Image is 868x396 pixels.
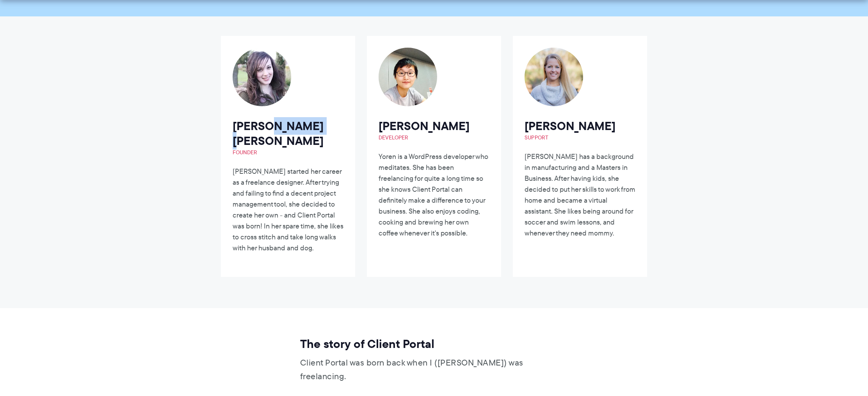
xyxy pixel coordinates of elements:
p: [PERSON_NAME] started her career as a freelance designer. After trying and failing to find a dece... [233,166,343,253]
p: [PERSON_NAME] has a background in manufacturing and a Masters in Business. After having kids, she... [525,151,635,239]
h2: [PERSON_NAME] [525,119,635,141]
h2: The story of Client Portal [300,337,566,351]
img: Laura Elizabeth [233,48,291,106]
span: Support [525,134,635,141]
span: Developer [379,134,489,141]
img: Carrie Serres [525,48,583,106]
img: Yoren Chang [379,48,437,106]
p: Client Portal was born back when I ([PERSON_NAME]) was freelancing. [300,356,566,383]
p: Yoren is a WordPress developer who meditates. She has been freelancing for quite a long time so s... [379,151,489,239]
h2: [PERSON_NAME] [PERSON_NAME] [233,119,343,156]
span: Founder [233,148,343,156]
h2: [PERSON_NAME] [379,119,489,141]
